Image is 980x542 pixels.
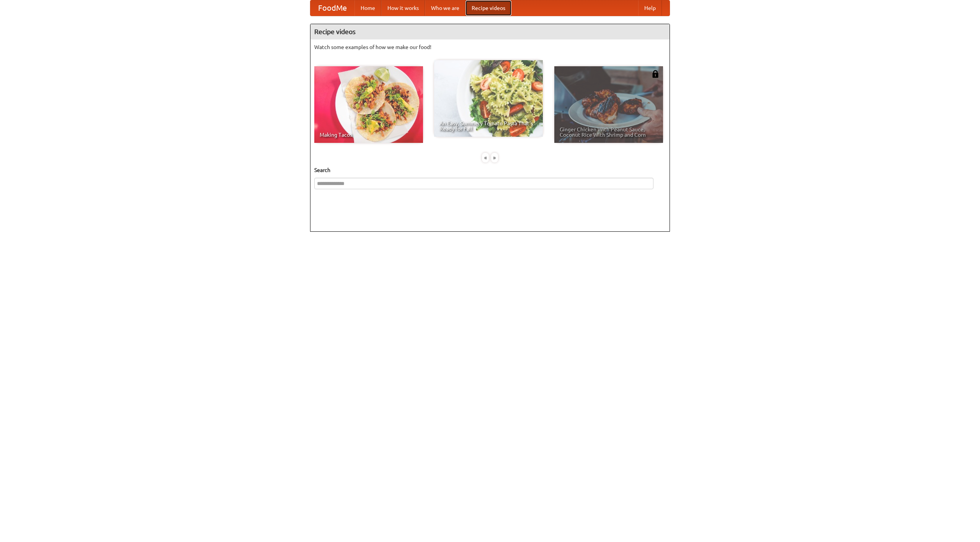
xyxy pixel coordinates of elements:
div: « [482,153,489,162]
h5: Search [314,166,666,174]
h4: Recipe videos [310,24,670,39]
div: » [491,153,498,162]
a: FoodMe [310,0,354,16]
a: Making Tacos [314,66,423,143]
a: Recipe videos [465,0,511,16]
a: Help [638,0,662,16]
a: An Easy, Summery Tomato Pasta That's Ready for Fall [434,60,543,137]
img: 483408.png [652,70,659,78]
a: How it works [381,0,425,16]
span: An Easy, Summery Tomato Pasta That's Ready for Fall [439,121,537,131]
a: Home [354,0,381,16]
p: Watch some examples of how we make our food! [314,43,666,51]
span: Making Tacos [320,132,418,138]
a: Who we are [425,0,465,16]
